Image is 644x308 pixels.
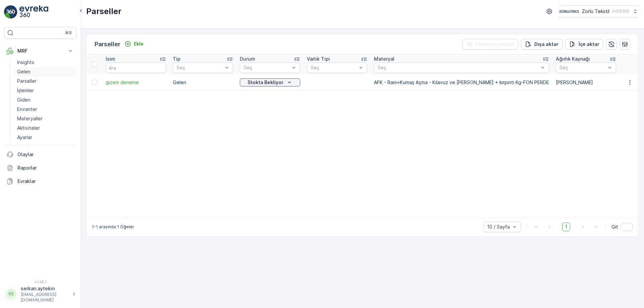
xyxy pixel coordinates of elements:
[169,74,236,90] td: Gelen
[4,161,76,175] a: Raporlar
[378,64,539,71] p: Seç
[579,41,599,48] p: İçe aktar
[17,78,37,84] p: Parseller
[611,224,618,230] span: Git
[559,5,639,17] button: Zorlu Tekstil(+03:00)
[4,5,17,19] img: logo
[4,44,76,58] button: MRF
[17,125,40,131] p: Aktiviteler
[21,285,69,292] p: serkan.aytekin
[21,292,69,303] p: [EMAIL_ADDRESS][DOMAIN_NAME]
[17,151,74,158] p: Olaylar
[173,56,180,62] p: Tip
[371,74,552,90] td: AFK - Ram+Kumaş Açma - Kılavuz ve [PERSON_NAME] + kırpıntı Kg-FON PERDE
[17,178,74,185] p: Evraklar
[17,48,63,54] p: MRF
[86,6,121,17] p: Parseller
[582,8,609,15] p: Zorlu Tekstil
[565,39,603,50] button: İçe aktar
[95,40,120,49] p: Parseller
[556,56,590,62] p: Ağırlık Kaynağı
[17,115,43,122] p: Materyaller
[521,39,562,50] button: Dışa aktar
[17,134,32,141] p: Ayarlar
[14,76,76,86] a: Parseller
[17,106,37,113] p: Envanter
[14,86,76,95] a: İşlemler
[534,41,558,48] p: Dışa aktar
[476,41,514,48] p: Filtreleri temizle
[240,56,255,62] p: Durum
[17,97,31,103] p: Giden
[176,64,223,71] p: Seç
[65,30,72,36] p: ⌘B
[14,105,76,114] a: Envanter
[462,39,518,50] button: Filtreleri temizle
[14,95,76,105] a: Giden
[92,80,97,85] div: Toggle Row Selected
[122,40,146,48] button: Ekle
[106,79,166,86] a: gizem deneme
[552,74,620,90] td: [PERSON_NAME]
[14,67,76,76] a: Gelen
[17,68,31,75] p: Gelen
[4,148,76,161] a: Olaylar
[307,56,330,62] p: Varlık Tipi
[17,87,34,94] p: İşlemler
[17,165,74,171] p: Raporlar
[559,64,606,71] p: Seç
[562,223,570,231] span: 1
[92,224,134,230] p: 1-1 arasında 1 Öğeler
[4,285,76,303] button: SSserkan.aytekin[EMAIL_ADDRESS][DOMAIN_NAME]
[19,5,48,19] img: logo_light-DOdMpM7g.png
[559,8,579,15] img: 6-1-9-3_wQBzyll.png
[14,123,76,133] a: Aktiviteler
[134,41,144,47] p: Ekle
[14,114,76,123] a: Materyaller
[612,9,629,14] p: ( +03:00 )
[4,175,76,188] a: Evraklar
[240,78,300,86] button: Stokta Bekliyor
[374,56,394,62] p: Materyal
[14,133,76,142] a: Ayarlar
[14,58,76,67] a: Insights
[311,64,357,71] p: Seç
[4,280,76,284] span: v 1.48.1
[17,59,34,66] p: Insights
[244,64,290,71] p: Seç
[106,62,166,73] input: Ara
[6,289,16,299] div: SS
[106,56,115,62] p: İsim
[248,79,283,86] p: Stokta Bekliyor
